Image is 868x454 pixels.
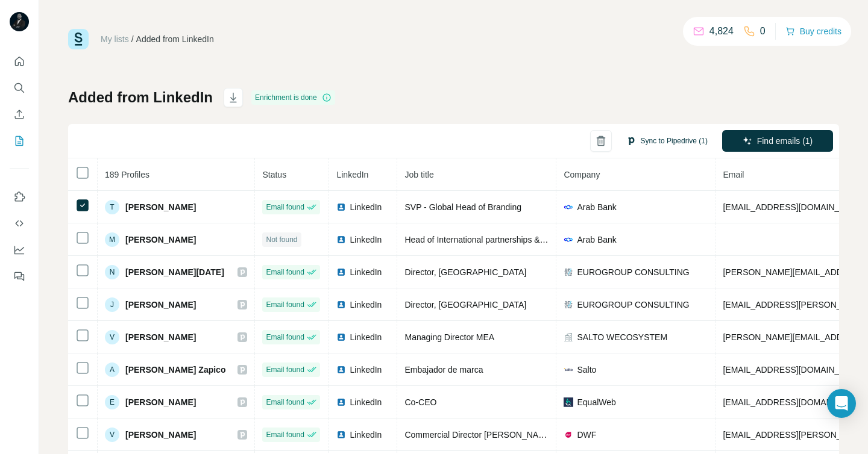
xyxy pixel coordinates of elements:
img: Surfe Logo [68,29,89,49]
div: A [105,362,119,377]
img: LinkedIn logo [336,365,346,375]
span: LinkedIn [350,234,382,246]
div: Open Intercom Messenger [827,389,856,418]
div: M [105,232,119,247]
div: J [105,297,119,312]
span: Email found [266,364,304,375]
span: Email found [266,202,304,213]
img: LinkedIn logo [336,430,346,440]
span: SALTO WECOSYSTEM [577,331,667,343]
span: EUROGROUP CONSULTING [577,299,689,311]
button: Dashboard [10,239,29,261]
span: Email [723,170,744,179]
button: Quick start [10,51,29,72]
img: LinkedIn logo [336,202,346,212]
span: LinkedIn [350,299,382,311]
span: Commercial Director [PERSON_NAME] [404,430,553,440]
span: DWF [577,429,596,441]
span: Company [564,170,600,179]
img: company-logo [564,300,573,309]
div: Enrichment is done [251,90,335,105]
span: [PERSON_NAME] [125,331,196,343]
h1: Added from LinkedIn [68,88,213,107]
div: T [105,200,119,214]
span: Not found [266,234,297,245]
span: 189 Profiles [105,170,149,179]
img: LinkedIn logo [336,397,346,407]
div: E [105,395,119,409]
button: Sync to Pipedrive (1) [618,132,716,150]
span: [PERSON_NAME] [125,429,196,441]
span: Email found [266,267,304,278]
img: LinkedIn logo [336,267,346,277]
div: V [105,428,119,442]
img: company-logo [564,235,573,244]
span: LinkedIn [350,201,382,213]
img: Avatar [10,12,29,31]
img: company-logo [564,430,573,440]
span: [PERSON_NAME] [125,234,196,246]
img: company-logo [564,397,573,407]
button: Enrich CSV [10,104,29,125]
span: Status [262,170,286,179]
span: [EMAIL_ADDRESS][DOMAIN_NAME] [723,397,866,407]
span: LinkedIn [350,396,382,408]
span: [EMAIL_ADDRESS][DOMAIN_NAME] [723,365,866,375]
span: Arab Bank [577,234,616,246]
button: My lists [10,130,29,152]
button: Use Surfe on LinkedIn [10,186,29,208]
span: EqualWeb [577,396,615,408]
span: [PERSON_NAME] [125,396,196,408]
span: LinkedIn [336,170,368,179]
span: [EMAIL_ADDRESS][DOMAIN_NAME] [723,202,866,212]
img: LinkedIn logo [336,300,346,309]
span: [PERSON_NAME][DATE] [125,266,224,278]
span: Director, [GEOGRAPHIC_DATA] [404,300,526,309]
span: EUROGROUP CONSULTING [577,266,689,278]
span: [PERSON_NAME] [125,299,196,311]
a: My lists [101,34,129,44]
span: Email found [266,429,304,440]
div: N [105,265,119,279]
div: V [105,330,119,344]
li: / [131,33,134,45]
span: [PERSON_NAME] [125,201,196,213]
img: company-logo [564,365,573,375]
span: Email found [266,332,304,343]
img: company-logo [564,202,573,212]
span: Director, [GEOGRAPHIC_DATA] [404,267,526,277]
span: LinkedIn [350,331,382,343]
img: LinkedIn logo [336,235,346,244]
span: Job title [404,170,433,179]
button: Search [10,77,29,99]
div: Added from LinkedIn [136,33,214,45]
span: [PERSON_NAME] Zapico [125,364,225,376]
span: Embajador de marca [404,365,483,375]
button: Feedback [10,266,29,287]
span: Co-CEO [404,397,436,407]
span: Find emails (1) [757,135,813,147]
button: Find emails (1) [722,130,833,152]
span: Email found [266,397,304,408]
p: 0 [760,24,766,39]
span: Arab Bank [577,201,616,213]
button: Use Surfe API [10,213,29,234]
button: Buy credits [785,23,841,40]
span: LinkedIn [350,429,382,441]
img: company-logo [564,267,573,277]
span: LinkedIn [350,266,382,278]
span: Email found [266,299,304,310]
img: LinkedIn logo [336,332,346,342]
span: LinkedIn [350,364,382,376]
span: Salto [577,364,596,376]
span: Head of International partnerships & API integration [404,235,597,244]
span: Managing Director MEA [404,332,494,342]
span: SVP - Global Head of Branding [404,202,521,212]
p: 4,824 [709,24,734,39]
